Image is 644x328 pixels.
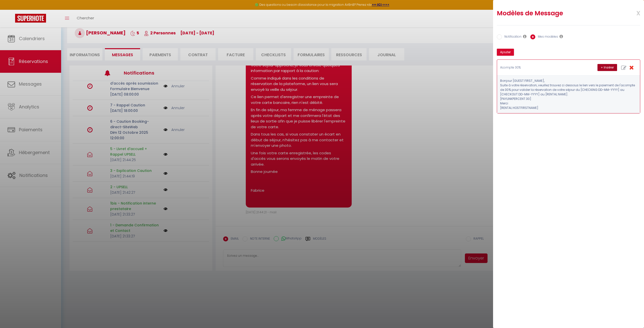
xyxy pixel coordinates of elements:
[502,34,521,40] label: Notification
[497,9,614,17] h2: Modèles de Message
[559,34,563,38] i: Les modèles généraux sont visibles par vous et votre équipe
[597,64,617,71] button: + Insérer
[624,7,640,19] span: x
[497,49,514,56] button: Ajouter
[523,34,527,38] i: Les notifications sont visibles par toi et ton équipe
[535,34,558,40] label: Mes modèles
[500,65,576,70] p: Acompte 30%
[500,79,637,110] pre: Bonjour [GUEST:FIRST_NAME], Suite à votre réservation, veuillez trouvez ci dessous le lien vers l...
